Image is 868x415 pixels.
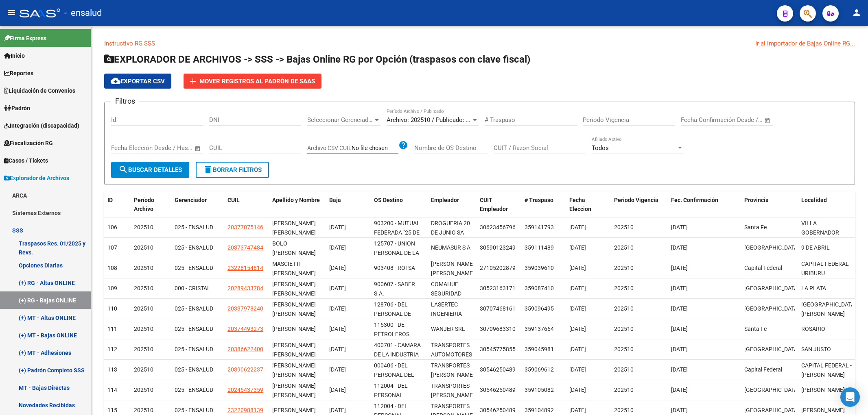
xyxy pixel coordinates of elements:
div: Open Intercom Messenger [840,387,860,407]
button: Open calendar [193,144,203,153]
div: Ir al importador de Bajas Online RG... [755,39,855,48]
span: 359069612 [525,366,554,373]
span: 359111489 [525,244,554,251]
span: 110 [107,305,117,312]
span: 025 - ENSALUD [175,224,213,230]
div: [PERSON_NAME] [PERSON_NAME] [431,259,474,278]
mat-icon: delete [203,165,213,174]
span: [DATE] [671,387,688,393]
span: 114 [107,387,117,393]
datatable-header-cell: Período Archivo [131,191,171,218]
span: 359141793 [525,224,554,230]
span: 20245437359 [227,387,263,393]
span: 112 [107,346,117,352]
span: [DATE] [569,387,586,393]
span: [DATE] [569,285,586,291]
div: WANJER SRL [431,324,465,334]
span: Casos / Tickets [4,156,48,165]
span: 025 - ENSALUD [175,326,213,332]
span: 107 [107,244,117,251]
span: 202510 [134,265,153,271]
span: 20289433784 [227,285,263,291]
span: 359045981 [525,346,554,352]
span: [DATE] [569,326,586,332]
span: [GEOGRAPHIC_DATA] [744,407,799,413]
input: Fecha inicio [681,116,714,124]
span: [DATE] [569,305,586,312]
div: DROGUERIA 20 DE JUNIO SA [431,219,473,237]
span: 30546250489 [480,407,516,413]
span: [GEOGRAPHIC_DATA][PERSON_NAME] [801,301,856,317]
span: 30523163171 [480,285,516,291]
span: # Traspaso [525,197,553,203]
span: 025 - ENSALUD [175,305,213,312]
span: [DATE] [569,366,586,373]
span: Periodo Vigencia [614,197,658,203]
span: 20337978240 [227,305,263,312]
span: 108 [107,265,117,271]
span: Período Archivo [134,197,154,213]
button: Buscar Detalles [111,162,189,178]
span: 202510 [614,265,634,271]
span: [PERSON_NAME] [801,387,845,393]
span: 202510 [614,366,634,373]
span: MASCIETTI [PERSON_NAME] [272,261,316,276]
span: [GEOGRAPHIC_DATA] [744,387,799,393]
div: [DATE] [329,406,367,415]
datatable-header-cell: ID [104,191,131,218]
button: Exportar CSV [104,74,171,89]
span: [PERSON_NAME] [PERSON_NAME] [272,382,316,398]
span: [PERSON_NAME] [801,407,845,413]
span: [PERSON_NAME] [PERSON_NAME] [272,301,316,317]
span: [PERSON_NAME] [272,326,316,332]
div: [DATE] [329,304,367,313]
span: Santa Fe [744,224,767,230]
mat-icon: help [398,140,408,150]
span: 202510 [134,407,153,413]
span: 000406 - DEL PERSONAL DEL ORGANISMO DE CONTROL EXTERNO [374,362,415,406]
span: 27105202879 [480,265,516,271]
span: 202510 [614,346,634,352]
span: 23228154814 [227,265,263,271]
datatable-header-cell: Localidad [798,191,855,218]
div: TRANSPORTES [PERSON_NAME] [PERSON_NAME] [431,361,474,389]
span: Capital Federal [744,265,782,271]
button: Mover registros al PADRÓN de SAAS [184,74,321,89]
span: [DATE] [569,224,586,230]
span: 30623456796 [480,224,516,230]
span: 30590123249 [480,244,516,251]
span: Provincia [744,197,769,203]
span: 025 - ENSALUD [175,387,213,393]
span: [DATE] [671,326,688,332]
span: 202510 [614,326,634,332]
span: 202510 [134,326,153,332]
span: [DATE] [671,346,688,352]
span: 359039610 [525,265,554,271]
span: Padrón [4,104,30,113]
span: Reportes [4,69,33,78]
span: 106 [107,224,117,230]
div: [DATE] [329,345,367,354]
span: 202510 [134,305,153,312]
input: Archivo CSV CUIL [352,145,398,152]
datatable-header-cell: Baja [326,191,371,218]
span: Apellido y Nombre [272,197,320,203]
span: [GEOGRAPHIC_DATA] [744,244,799,251]
span: 113 [107,366,117,373]
span: [DATE] [671,244,688,251]
mat-icon: search [118,165,128,174]
span: Santa Fe [744,326,767,332]
span: SAN JUSTO [801,346,831,352]
div: NEUMASUR S A [431,243,470,252]
span: 125707 - UNION PERSONAL DE LA UNION DEL PERSONAL CIVIL DE LA NACION [374,240,419,284]
h3: Filtros [111,96,139,107]
span: CAPITAL FEDERAL - [PERSON_NAME] DE(4901-7500) [801,362,852,387]
span: 202510 [134,285,153,291]
span: 202510 [134,387,153,393]
span: 202510 [134,346,153,352]
span: 359087410 [525,285,554,291]
div: [DATE] [329,284,367,293]
span: [GEOGRAPHIC_DATA] [744,285,799,291]
span: [PERSON_NAME] [272,407,316,413]
span: 20377075146 [227,224,263,230]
